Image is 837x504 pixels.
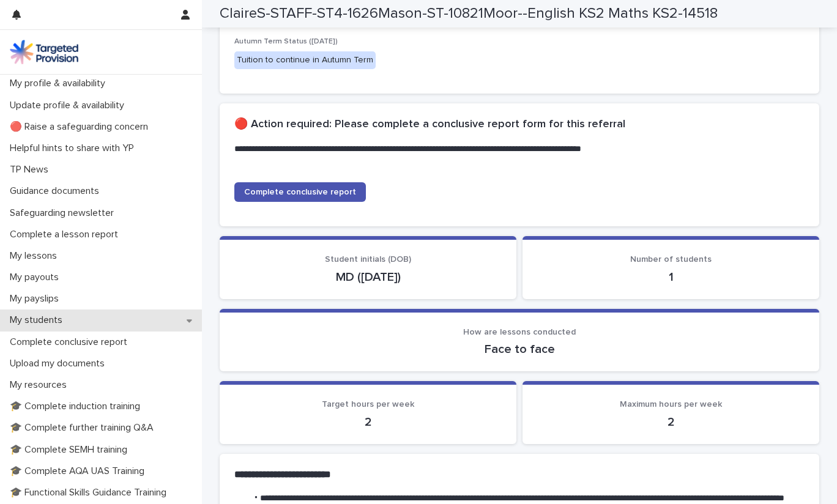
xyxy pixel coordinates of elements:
p: Face to face [234,342,805,357]
p: Complete a lesson report [5,229,128,240]
p: My profile & availability [5,78,115,89]
h2: ClaireS-STAFF-ST4-1626Mason-ST-10821Moor--English KS2 Maths KS2-14518 [220,5,718,23]
p: My lessons [5,250,67,262]
p: 🎓 Functional Skills Guidance Training [5,487,176,498]
p: Helpful hints to share with YP [5,143,144,154]
p: Update profile & availability [5,100,134,111]
span: Student initials (DOB) [325,255,411,264]
p: Complete conclusive report [5,336,137,348]
p: My payouts [5,272,69,283]
p: Safeguarding newsletter [5,207,124,219]
p: 🎓 Complete induction training [5,401,150,412]
span: Maximum hours per week [620,400,722,409]
p: My resources [5,379,76,391]
p: My students [5,314,72,326]
span: Number of students [630,255,712,264]
span: Complete conclusive report [244,188,356,196]
p: My payslips [5,293,69,305]
p: 2 [537,415,805,429]
p: Upload my documents [5,358,114,369]
p: 1 [537,270,805,284]
span: Autumn Term Status ([DATE]) [234,38,338,45]
p: 🎓 Complete further training Q&A [5,422,163,434]
p: TP News [5,164,58,176]
span: How are lessons conducted [463,328,576,336]
img: M5nRWzHhSzIhMunXDL62 [10,40,78,64]
p: 🎓 Complete AQA UAS Training [5,465,154,477]
p: Guidance documents [5,185,109,197]
p: MD ([DATE]) [234,270,502,284]
h2: 🔴 Action required: Please complete a conclusive report form for this referral [234,118,625,132]
span: Target hours per week [322,400,414,409]
a: Complete conclusive report [234,182,366,202]
p: 2 [234,415,502,429]
p: 🎓 Complete SEMH training [5,444,137,456]
p: 🔴 Raise a safeguarding concern [5,121,158,133]
div: Tuition to continue in Autumn Term [234,51,376,69]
